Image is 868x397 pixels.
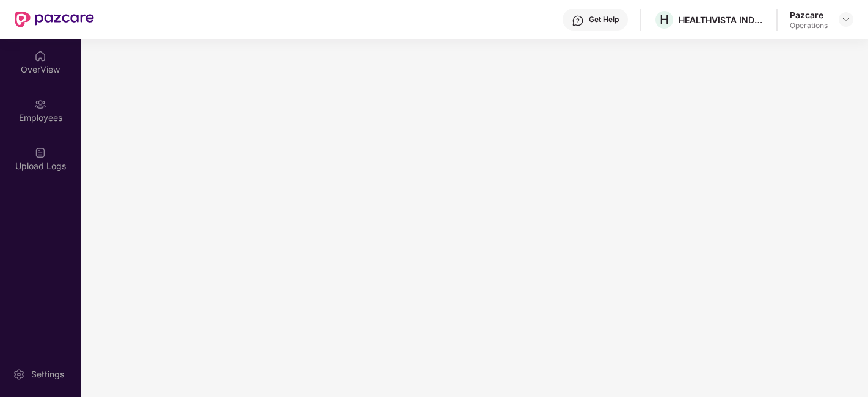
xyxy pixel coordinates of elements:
img: svg+xml;base64,PHN2ZyBpZD0iSG9tZSIgeG1sbnM9Imh0dHA6Ly93d3cudzMub3JnLzIwMDAvc3ZnIiB3aWR0aD0iMjAiIG... [34,50,46,62]
div: Settings [27,368,68,381]
img: New Pazcare Logo [15,12,94,27]
div: Pazcare [790,9,828,21]
div: HEALTHVISTA INDIA LIMITED [679,14,764,26]
div: Get Help [589,15,619,24]
div: Operations [790,21,828,31]
img: svg+xml;base64,PHN2ZyBpZD0iVXBsb2FkX0xvZ3MiIGRhdGEtbmFtZT0iVXBsb2FkIExvZ3MiIHhtbG5zPSJodHRwOi8vd3... [34,147,46,159]
img: svg+xml;base64,PHN2ZyBpZD0iU2V0dGluZy0yMHgyMCIgeG1sbnM9Imh0dHA6Ly93d3cudzMub3JnLzIwMDAvc3ZnIiB3aW... [13,368,25,381]
span: H [660,12,669,27]
img: svg+xml;base64,PHN2ZyBpZD0iSGVscC0zMngzMiIgeG1sbnM9Imh0dHA6Ly93d3cudzMub3JnLzIwMDAvc3ZnIiB3aWR0aD... [572,15,584,27]
img: svg+xml;base64,PHN2ZyBpZD0iRW1wbG95ZWVzIiB4bWxucz0iaHR0cDovL3d3dy53My5vcmcvMjAwMC9zdmciIHdpZHRoPS... [34,98,46,111]
img: svg+xml;base64,PHN2ZyBpZD0iRHJvcGRvd24tMzJ4MzIiIHhtbG5zPSJodHRwOi8vd3d3LnczLm9yZy8yMDAwL3N2ZyIgd2... [841,15,851,24]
